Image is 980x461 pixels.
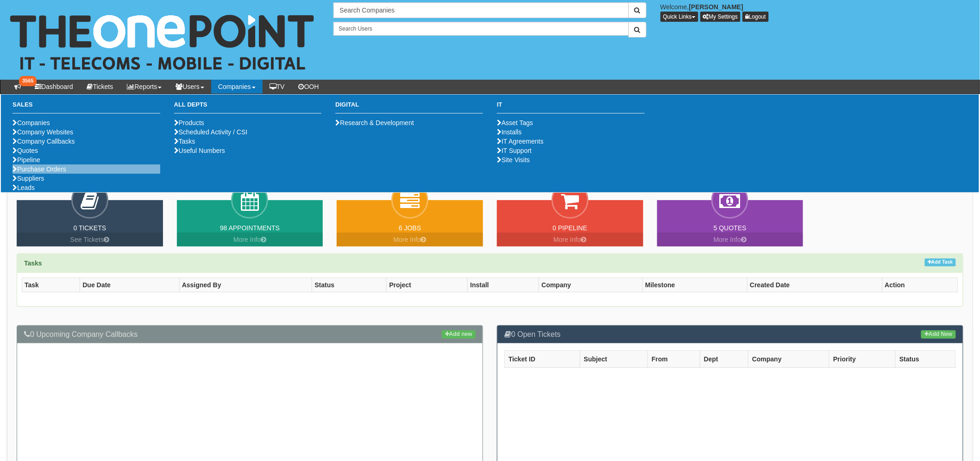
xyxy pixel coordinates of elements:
a: Scheduled Activity / CSI [174,128,248,136]
a: IT Support [497,147,532,154]
a: 5 Quotes [714,224,747,232]
a: Companies [13,119,50,126]
h3: All Depts [174,101,322,113]
a: Installs [497,128,522,136]
a: OOH [292,80,326,94]
a: Asset Tags [497,119,533,126]
a: Tasks [174,138,195,145]
input: Search Users [333,22,628,36]
span: 3565 [19,76,37,86]
a: My Settings [700,12,741,22]
a: TV [263,80,292,94]
a: Add Task [925,259,956,266]
a: More Info [337,233,483,246]
a: Site Visits [497,156,530,164]
a: More Info [177,233,323,246]
th: From [648,351,700,368]
a: Users [169,80,211,94]
a: More Info [497,233,643,246]
a: Quotes [13,147,38,154]
h3: Sales [13,101,160,113]
a: 6 Jobs [399,224,421,232]
th: Task [22,278,80,292]
a: Leads [13,184,35,191]
th: Created Date [748,278,882,292]
th: Company [539,278,643,292]
a: Useful Numbers [174,147,225,154]
b: [PERSON_NAME] [689,3,743,11]
th: Assigned By [179,278,312,292]
a: Purchase Orders [13,165,66,173]
th: Priority [829,351,896,368]
th: Subject [580,351,647,368]
th: Milestone [643,278,748,292]
a: 0 Tickets [74,224,107,232]
a: Add New [921,330,956,339]
a: Research & Development [335,119,414,126]
th: Status [896,351,956,368]
th: Action [882,278,958,292]
th: Project [387,278,468,292]
a: 98 Appointments [220,224,280,232]
a: IT Agreements [497,138,544,145]
a: Logout [742,12,769,22]
th: Due Date [80,278,180,292]
a: 0 Pipeline [553,224,587,232]
a: Suppliers [13,175,44,182]
th: Company [748,351,829,368]
button: Quick Links [660,12,698,22]
a: See Tickets [17,233,163,246]
h3: IT [497,101,645,113]
h3: 0 Upcoming Company Callbacks [24,330,476,339]
a: Company Callbacks [13,138,75,145]
th: Dept [700,351,748,368]
strong: Tasks [24,259,42,267]
th: Status [312,278,387,292]
a: Company Websites [13,128,73,136]
a: Companies [211,80,263,94]
input: Search Companies [333,2,628,18]
a: Add new [442,330,476,339]
a: More Info [657,233,804,246]
a: Pipeline [13,156,40,164]
th: Ticket ID [505,351,580,368]
div: Welcome, [653,2,980,22]
th: Install [468,278,539,292]
h3: 0 Open Tickets [504,330,956,339]
a: Dashboard [28,80,80,94]
a: Reports [120,80,169,94]
a: Products [174,119,204,126]
h3: Digital [335,101,483,113]
a: Tickets [80,80,120,94]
